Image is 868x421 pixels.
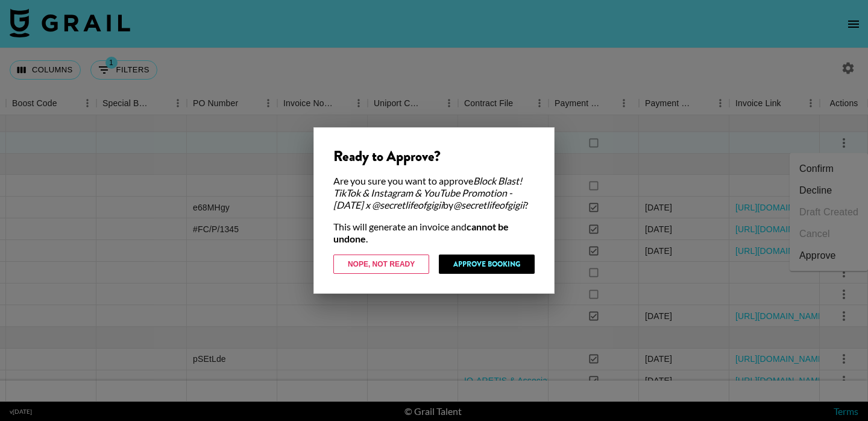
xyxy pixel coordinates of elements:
[453,199,524,210] em: @ secretlifeofgigii
[333,175,535,211] div: Are you sure you want to approve by ?
[333,255,429,274] button: Nope, Not Ready
[333,221,535,245] div: This will generate an invoice and .
[439,255,535,274] button: Approve Booking
[333,147,535,165] div: Ready to Approve?
[333,221,509,244] strong: cannot be undone
[333,175,522,210] em: Block Blast! TikTok & Instagram & YouTube Promotion - [DATE] x @secretlifeofgigii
